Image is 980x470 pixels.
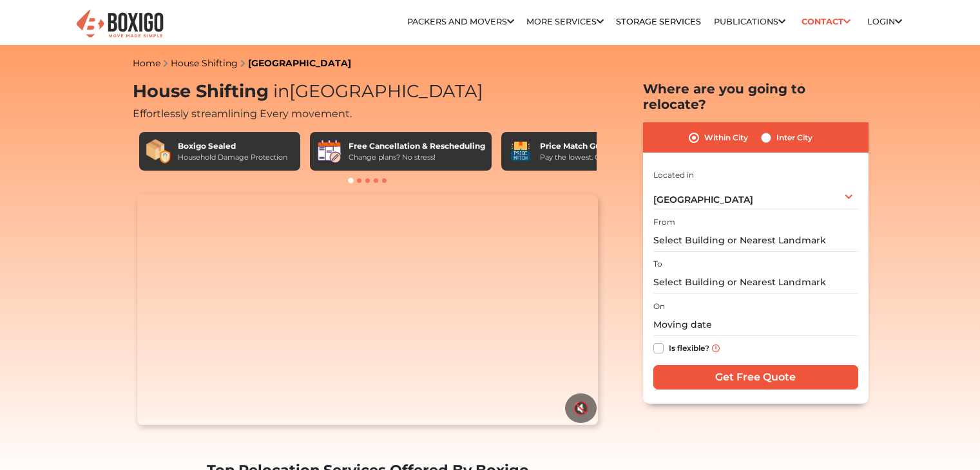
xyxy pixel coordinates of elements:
[867,17,902,26] a: Login
[540,140,638,152] div: Price Match Guarantee
[712,344,720,352] img: info
[653,314,858,336] input: Moving date
[178,152,287,163] div: Household Damage Protection
[653,194,753,205] span: [GEOGRAPHIC_DATA]
[653,365,858,390] input: Get Free Quote
[653,258,662,270] label: To
[349,140,485,152] div: Free Cancellation & Rescheduling
[798,12,855,32] a: Contact
[349,152,485,163] div: Change plans? No stress!
[616,17,701,26] a: Storage Services
[178,140,287,152] div: Boxigo Sealed
[714,17,785,26] a: Publications
[171,57,238,69] a: House Shifting
[653,169,694,181] label: Located in
[133,57,160,69] a: Home
[653,229,858,252] input: Select Building or Nearest Landmark
[508,138,533,164] img: Price Match Guarantee
[75,8,165,40] img: Boxigo
[316,138,342,164] img: Free Cancellation & Rescheduling
[269,80,483,102] span: [GEOGRAPHIC_DATA]
[653,301,665,312] label: On
[653,216,675,228] label: From
[146,138,171,164] img: Boxigo Sealed
[643,81,869,112] h2: Where are you going to relocate?
[407,17,514,26] a: Packers and Movers
[669,341,709,354] label: Is flexible?
[526,17,604,26] a: More services
[653,271,858,294] input: Select Building or Nearest Landmark
[776,130,812,146] label: Inter City
[137,194,598,425] video: Your browser does not support the video tag.
[273,80,289,102] span: in
[704,130,748,146] label: Within City
[248,57,351,69] a: [GEOGRAPHIC_DATA]
[133,108,352,120] span: Effortlessly streamlining Every movement.
[565,393,597,423] button: 🔇
[133,81,603,102] h1: House Shifting
[540,152,638,163] div: Pay the lowest. Guaranteed!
